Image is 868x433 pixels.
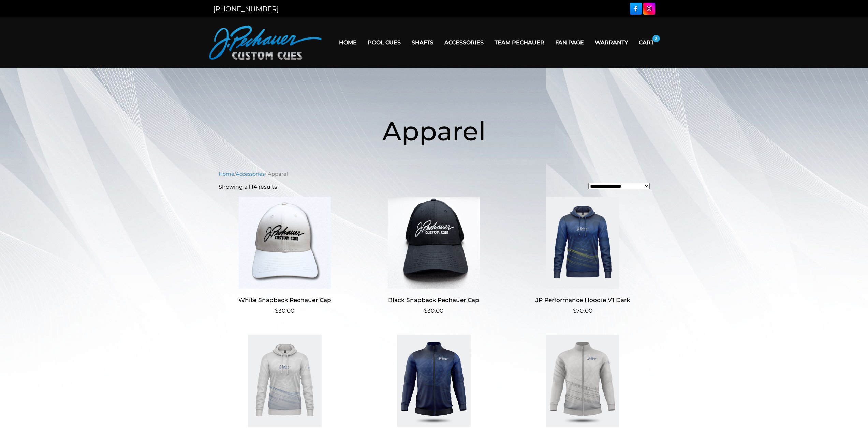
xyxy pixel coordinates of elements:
a: Home [219,171,234,177]
h2: JP Performance Hoodie V1 Dark [516,294,649,307]
bdi: 30.00 [424,307,443,314]
a: Pool Cues [362,34,406,51]
p: Showing all 14 results [219,183,277,191]
a: Warranty [589,34,633,51]
span: $ [275,307,278,314]
bdi: 70.00 [573,307,592,314]
a: Cart [633,34,659,51]
a: Home [334,34,362,51]
a: Accessories [439,34,489,51]
img: JP Tournament Jacket V1 Light [516,335,649,427]
img: Pechauer Custom Cues [209,26,322,60]
span: $ [573,307,576,314]
img: White Snapback Pechauer Cap [219,197,351,289]
h2: Black Snapback Pechauer Cap [367,294,500,307]
a: Shafts [406,34,439,51]
a: JP Performance Hoodie V1 Dark $70.00 [516,197,649,315]
select: Shop order [588,183,650,189]
a: Accessories [236,171,265,177]
a: Fan Page [550,34,589,51]
img: JP Performance Hoodie V1 Dark [516,197,649,289]
span: $ [424,307,427,314]
nav: Breadcrumb [219,170,650,178]
img: JP Tournament Jacket V1 Dark [367,335,500,427]
bdi: 30.00 [275,307,294,314]
span: Apparel [382,115,486,147]
a: White Snapback Pechauer Cap $30.00 [219,197,351,315]
h2: White Snapback Pechauer Cap [219,294,351,307]
img: JP Performance Hoodie V1 Light [219,335,351,427]
a: Team Pechauer [489,34,550,51]
a: [PHONE_NUMBER] [213,5,279,13]
a: Black Snapback Pechauer Cap $30.00 [367,197,500,315]
img: Black Snapback Pechauer Cap [367,197,500,289]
